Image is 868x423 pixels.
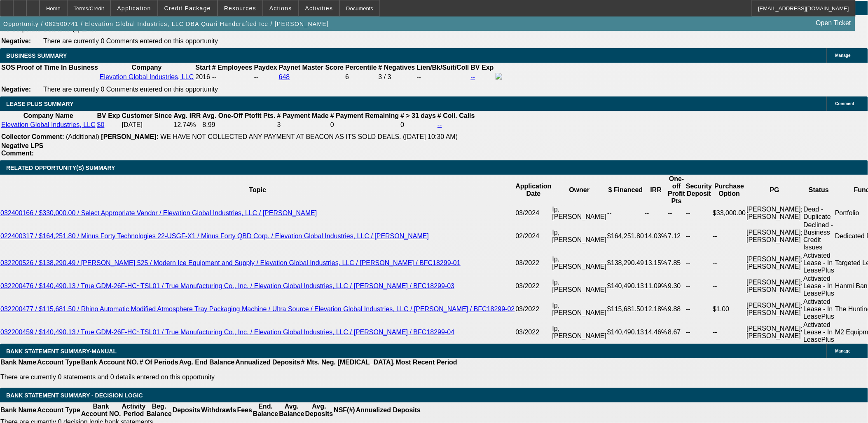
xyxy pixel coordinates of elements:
[101,133,159,140] b: [PERSON_NAME]:
[686,298,712,321] td: --
[803,251,835,275] td: Activated Lease - In LeasePlus
[1,121,96,128] a: Elevation Global Industries, LLC
[803,205,835,221] td: Dead - Duplicate
[97,112,120,119] b: BV Exp
[438,121,442,128] a: --
[253,402,278,418] th: End. Balance
[224,5,256,12] span: Resources
[686,321,712,344] td: --
[305,5,333,12] span: Activities
[81,358,139,367] th: Bank Account NO.
[686,221,712,251] td: --
[139,358,179,367] th: # Of Periods
[301,358,395,367] th: # Mts. Neg. [MEDICAL_DATA].
[218,0,262,16] button: Resources
[212,64,253,71] b: # Employees
[66,133,99,140] span: (Additional)
[496,73,502,80] img: facebook-icon.png
[713,298,746,321] td: $1.00
[515,221,552,251] td: 02/2024
[132,64,162,71] b: Company
[173,121,201,129] td: 12.74%
[111,0,157,16] button: Application
[644,321,667,344] td: 14.46%
[552,321,607,344] td: Ip, [PERSON_NAME]
[6,392,143,399] span: Bank Statement Summary - Decision Logic
[179,358,235,367] th: Avg. End Balance
[668,205,686,221] td: --
[345,73,377,81] div: 6
[607,298,644,321] td: $115,681.50
[803,175,835,205] th: Status
[803,275,835,298] td: Activated Lease - In LeasePlus
[607,321,644,344] td: $140,490.13
[278,402,304,418] th: Avg. Balance
[279,64,344,71] b: Paynet Master Score
[202,112,275,119] b: Avg. One-Off Ptofit Pts.
[6,164,115,171] span: RELATED OPPORTUNITY(S) SUMMARY
[195,73,211,82] td: 2016
[16,63,98,72] th: Proof of Time In Business
[1,86,31,93] b: Negative:
[746,251,803,275] td: [PERSON_NAME]; [PERSON_NAME]
[0,209,317,216] a: 032400166 / $330,000.00 / Select Appropriate Vendor / Elevation Global Industries, LLC / [PERSON_...
[515,251,552,275] td: 03/2022
[668,321,686,344] td: 8.67
[146,402,172,418] th: Beg. Balance
[43,86,218,93] span: There are currently 0 Comments entered on this opportunity
[279,73,290,80] a: 648
[803,221,835,251] td: Declined - Business Credit Issues
[644,298,667,321] td: 12.18%
[515,175,552,205] th: Application Date
[81,402,122,418] th: Bank Account NO.
[237,402,253,418] th: Fees
[0,329,454,336] a: 032200459 / $140,490.13 / True GDM-26F-HC~TSL01 / True Manufacturing Co., Inc. / Elevation Global...
[552,205,607,221] td: Ip, [PERSON_NAME]
[471,73,475,80] a: --
[607,175,644,205] th: $ Financed
[269,5,292,12] span: Actions
[515,298,552,321] td: 03/2022
[212,73,217,80] span: --
[6,52,67,59] span: BUSINESS SUMMARY
[0,259,461,266] a: 032200526 / $138,290.49 / [PERSON_NAME] 525 / Modern Ice Equipment and Supply / Elevation Global ...
[1,38,31,45] b: Negative:
[746,275,803,298] td: [PERSON_NAME]; [PERSON_NAME]
[122,402,146,418] th: Activity Period
[345,64,377,71] b: Percentile
[0,282,454,289] a: 032200476 / $140,490.13 / True GDM-26F-HC~TSL01 / True Manufacturing Co., Inc. / Elevation Global...
[644,251,667,275] td: 13.15%
[1,142,43,157] b: Negative LPS Comment:
[668,251,686,275] td: 7.85
[607,251,644,275] td: $138,290.49
[395,358,458,367] th: Most Recent Period
[552,175,607,205] th: Owner
[202,121,276,129] td: 8.99
[1,133,64,140] b: Collector Comment:
[686,251,712,275] td: --
[100,73,194,80] a: Elevation Global Industries, LLC
[379,64,415,71] b: # Negatives
[0,233,429,240] a: 022400317 / $164,251.80 / Minus Forty Technologies 22-USGF-X1 / Minus Forty QBD Corp. / Elevation...
[254,64,277,71] b: Paydex
[299,0,339,16] button: Activities
[3,21,329,27] span: Opportunity / 082500741 / Elevation Global Industries, LLC DBA Quari Handcrafted Ice / [PERSON_NAME]
[356,402,421,418] th: Annualized Deposits
[746,321,803,344] td: [PERSON_NAME]; [PERSON_NAME]
[552,298,607,321] td: Ip, [PERSON_NAME]
[438,112,475,119] b: # Coll. Calls
[835,349,851,353] span: Manage
[160,133,458,140] span: WE HAVE NOT COLLECTED ANY PAYMENT AT BEACON AS ITS SOLD DEALS. ([DATE] 10:30 AM)
[277,112,329,119] b: # Payment Made
[607,205,644,221] td: --
[835,101,854,106] span: Comment
[43,38,218,45] span: There are currently 0 Comments entered on this opportunity
[173,112,201,119] b: Avg. IRR
[686,175,712,205] th: Security Deposit
[668,221,686,251] td: 7.12
[400,112,436,119] b: # > 31 days
[668,298,686,321] td: 9.88
[552,251,607,275] td: Ip, [PERSON_NAME]
[746,221,803,251] td: [PERSON_NAME]; [PERSON_NAME]
[37,358,81,367] th: Account Type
